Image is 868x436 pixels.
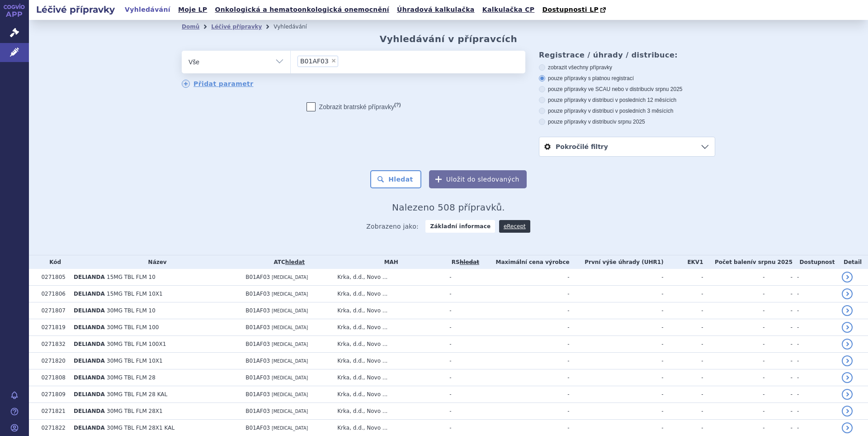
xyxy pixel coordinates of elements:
[445,386,481,403] td: -
[445,255,481,269] th: RS
[272,409,308,414] span: [MEDICAL_DATA]
[425,220,495,233] strong: Základní informace
[842,339,853,350] a: detail
[29,3,122,16] h2: Léčivé přípravky
[333,269,445,286] td: Krka, d.d., Novo ...
[245,374,270,381] span: B01AF03
[765,386,793,403] td: -
[272,308,308,313] span: [MEDICAL_DATA]
[842,272,853,283] a: detail
[842,288,853,299] a: detail
[539,64,715,71] label: zobrazit všechny přípravky
[664,319,703,336] td: -
[539,51,715,59] h3: Registrace / úhrady / distribuce:
[245,358,270,364] span: B01AF03
[107,274,156,280] span: 15MG TBL FLM 10
[842,406,853,417] a: detail
[460,259,479,265] del: hledat
[793,336,837,353] td: -
[703,302,765,319] td: -
[481,336,569,353] td: -
[664,302,703,319] td: -
[272,292,308,297] span: [MEDICAL_DATA]
[765,319,793,336] td: -
[445,286,481,302] td: -
[74,341,105,347] span: DELIANDA
[37,386,69,403] td: 0271809
[182,80,254,88] a: Přidat parametr
[175,4,210,16] a: Moje LP
[664,353,703,369] td: -
[445,353,481,369] td: -
[793,353,837,369] td: -
[107,307,156,314] span: 30MG TBL FLM 10
[542,6,599,13] span: Dostupnosti LP
[664,386,703,403] td: -
[570,269,664,286] td: -
[37,269,69,286] td: 0271805
[539,118,715,125] label: pouze přípravky v distribuci
[74,425,105,431] span: DELIANDA
[793,319,837,336] td: -
[703,269,765,286] td: -
[366,220,419,233] span: Zobrazeno jako:
[333,255,445,269] th: MAH
[570,336,664,353] td: -
[300,58,329,64] span: B01AF03
[664,255,703,269] th: EKV1
[107,291,163,297] span: 15MG TBL FLM 10X1
[333,319,445,336] td: Krka, d.d., Novo ...
[539,107,715,115] label: pouze přípravky v distribuci v posledních 3 měsících
[37,286,69,302] td: 0271806
[272,275,308,280] span: [MEDICAL_DATA]
[74,408,105,414] span: DELIANDA
[307,102,401,111] label: Zobrazit bratrské přípravky
[333,353,445,369] td: Krka, d.d., Novo ...
[107,425,175,431] span: 30MG TBL FLM 28X1 KAL
[333,369,445,386] td: Krka, d.d., Novo ...
[793,302,837,319] td: -
[245,391,270,398] span: B01AF03
[285,259,305,265] a: hledat
[107,374,156,381] span: 30MG TBL FLM 28
[664,286,703,302] td: -
[245,274,270,280] span: B01AF03
[245,291,270,297] span: B01AF03
[842,322,853,333] a: detail
[793,269,837,286] td: -
[37,302,69,319] td: 0271807
[570,255,664,269] th: První výše úhrady (UHR1)
[651,86,682,92] span: v srpnu 2025
[37,255,69,269] th: Kód
[74,324,105,331] span: DELIANDA
[481,302,569,319] td: -
[765,369,793,386] td: -
[481,369,569,386] td: -
[793,403,837,420] td: -
[211,24,262,30] a: Léčivé přípravky
[333,302,445,319] td: Krka, d.d., Novo ...
[69,255,241,269] th: Název
[765,269,793,286] td: -
[842,422,853,433] a: detail
[107,391,167,398] span: 30MG TBL FLM 28 KAL
[429,170,527,188] button: Uložit do sledovaných
[333,386,445,403] td: Krka, d.d., Novo ...
[370,170,421,188] button: Hledat
[539,75,715,82] label: pouze přípravky s platnou registrací
[212,4,392,16] a: Onkologická a hematoonkologická onemocnění
[842,355,853,366] a: detail
[570,353,664,369] td: -
[245,307,270,314] span: B01AF03
[842,389,853,400] a: detail
[107,341,166,347] span: 30MG TBL FLM 100X1
[74,374,105,381] span: DELIANDA
[394,102,401,108] abbr: (?)
[122,4,173,16] a: Vyhledávání
[765,403,793,420] td: -
[107,358,163,364] span: 30MG TBL FLM 10X1
[570,286,664,302] td: -
[753,259,793,265] span: v srpnu 2025
[664,336,703,353] td: -
[664,369,703,386] td: -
